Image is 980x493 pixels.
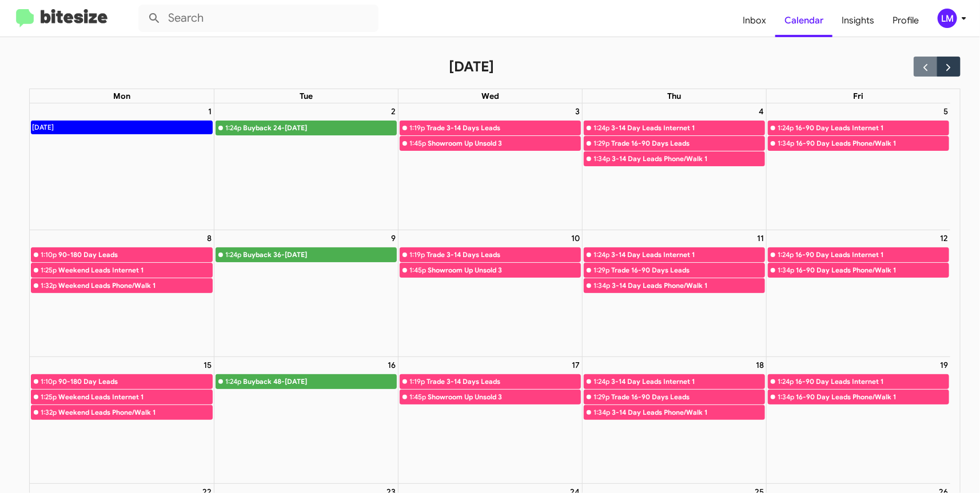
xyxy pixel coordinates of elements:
[611,122,764,134] div: 3-14 Day Leads Internet 1
[58,280,212,291] div: Weekend Leads Phone/Walk 1
[30,356,214,483] td: September 15, 2025
[427,249,580,260] div: Trade 3-14 Days Leads
[409,264,426,276] div: 1:45p
[409,122,425,134] div: 1:19p
[111,89,133,103] a: Monday
[832,4,883,37] a: Insights
[766,230,950,356] td: September 12, 2025
[775,4,832,37] a: Calendar
[205,230,214,246] a: September 8, 2025
[796,264,949,276] div: 16-90 Day Leads Phone/Walk 1
[409,391,426,403] div: 1:45p
[428,391,580,403] div: Showroom Up Unsold 3
[41,280,57,291] div: 1:32p
[593,122,609,134] div: 1:24p
[398,356,582,483] td: September 17, 2025
[428,264,580,276] div: Showroom Up Unsold 3
[582,356,766,483] td: September 18, 2025
[593,391,609,403] div: 1:29p
[428,138,580,149] div: Showroom Up Unsold 3
[734,4,775,37] a: Inbox
[225,376,241,387] div: 1:24p
[206,103,214,119] a: September 1, 2025
[796,138,949,149] div: 16-90 Day Leads Phone/Walk 1
[593,407,610,418] div: 1:34p
[427,122,580,134] div: Trade 3-14 Days Leads
[778,264,794,276] div: 1:34p
[611,264,764,276] div: Trade 16-90 Days Leads
[593,249,609,260] div: 1:24p
[938,9,957,28] div: LM
[31,121,54,134] div: [DATE]
[58,407,212,418] div: Weekend Leads Phone/Walk 1
[479,89,501,103] a: Wednesday
[754,357,766,373] a: September 18, 2025
[409,249,425,260] div: 1:19p
[201,357,214,373] a: September 15, 2025
[58,249,212,260] div: 90-180 Day Leads
[41,264,57,276] div: 1:25p
[755,230,766,246] a: September 11, 2025
[795,376,949,387] div: 16-90 Day Leads Internet 1
[796,391,949,403] div: 16-90 Day Leads Phone/Walk 1
[778,391,794,403] div: 1:34p
[938,230,950,246] a: September 12, 2025
[938,357,950,373] a: September 19, 2025
[778,249,794,260] div: 1:24p
[41,391,57,403] div: 1:25p
[41,376,57,387] div: 1:10p
[778,122,794,134] div: 1:24p
[756,103,766,119] a: September 4, 2025
[582,230,766,356] td: September 11, 2025
[611,249,764,260] div: 3-14 Day Leads Internet 1
[612,153,764,165] div: 3-14 Day Leads Phone/Walk 1
[297,89,315,103] a: Tuesday
[225,122,241,134] div: 1:24p
[243,249,396,260] div: Buyback 36-[DATE]
[214,103,398,230] td: September 2, 2025
[778,138,794,149] div: 1:34p
[573,103,582,119] a: September 3, 2025
[883,4,928,37] a: Profile
[58,391,212,403] div: Weekend Leads Internet 1
[795,249,949,260] div: 16-90 Day Leads Internet 1
[138,5,379,32] input: Search
[30,103,214,230] td: September 1, 2025
[214,356,398,483] td: September 16, 2025
[385,357,398,373] a: September 16, 2025
[214,230,398,356] td: September 9, 2025
[914,57,937,77] button: Previous month
[243,376,396,387] div: Buyback 48-[DATE]
[778,376,794,387] div: 1:24p
[41,407,57,418] div: 1:32p
[593,376,609,387] div: 1:24p
[427,376,580,387] div: Trade 3-14 Days Leads
[593,138,609,149] div: 1:29p
[937,57,961,77] button: Next month
[41,249,57,260] div: 1:10p
[582,103,766,230] td: September 4, 2025
[611,391,764,403] div: Trade 16-90 Days Leads
[665,89,683,103] a: Thursday
[398,230,582,356] td: September 10, 2025
[612,280,764,291] div: 3-14 Day Leads Phone/Walk 1
[58,376,212,387] div: 90-180 Day Leads
[941,103,950,119] a: September 5, 2025
[398,103,582,230] td: September 3, 2025
[593,280,610,291] div: 1:34p
[795,122,949,134] div: 16-90 Day Leads Internet 1
[612,407,764,418] div: 3-14 Day Leads Phone/Walk 1
[225,249,241,260] div: 1:24p
[409,138,426,149] div: 1:45p
[243,122,396,134] div: Buyback 24-[DATE]
[611,376,764,387] div: 3-14 Day Leads Internet 1
[58,264,212,276] div: Weekend Leads Internet 1
[593,153,610,165] div: 1:34p
[766,356,950,483] td: September 19, 2025
[30,230,214,356] td: September 8, 2025
[928,9,967,28] button: LM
